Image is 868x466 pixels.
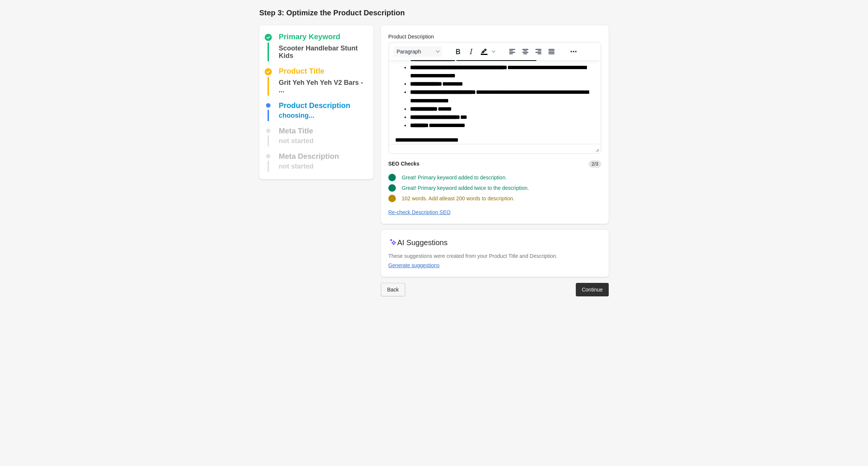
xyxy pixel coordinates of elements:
[388,262,440,268] div: Generate suggestions
[388,253,557,259] span: These suggestions were created from your Product Title and Description.
[279,33,340,42] div: Primary Keyword
[279,67,324,76] div: Product Title
[385,206,454,219] button: Re-check Description SEO
[279,127,313,135] div: Meta Title
[279,161,314,172] div: not started
[279,135,314,146] div: not started
[279,77,370,96] div: Grit Yeh Yeh Yeh V2 Bars - HIC - 600mm - Matte Khaki
[576,283,609,296] button: Continue
[397,237,448,248] p: AI Suggestions
[397,49,433,55] span: Paragraph
[279,110,314,121] div: choosing...
[452,46,464,57] button: Bold
[519,46,532,57] button: Align center
[582,287,603,293] div: Continue
[381,283,405,296] button: Back
[402,175,507,180] span: Great! Primary keyword added to description.
[593,144,600,153] div: Press the Up and Down arrow keys to resize the editor.
[385,259,443,272] button: Generate suggestions
[389,60,600,144] iframe: Rich Text Area
[279,102,350,109] div: Product Description
[402,195,514,201] span: 102 words. Add atleast 200 words to description.
[532,46,545,57] button: Align right
[388,33,434,40] label: Product Description
[279,43,370,61] div: Scooter Handlebar Stunt Kids
[388,209,451,215] div: Re-check Description SEO
[394,46,442,57] button: Blocks
[279,152,339,160] div: Meta Description
[259,7,609,18] h1: Step 3: Optimize the Product Description
[387,287,399,293] div: Back
[402,185,529,191] span: Great! Primary keyword added twice to the description.
[545,46,558,57] button: Justify
[506,46,519,57] button: Align left
[478,46,496,57] div: Background color
[388,161,419,167] span: SEO Checks
[567,46,580,57] button: Reveal or hide additional toolbar items
[465,46,477,57] button: Italic
[589,160,601,168] span: 2/3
